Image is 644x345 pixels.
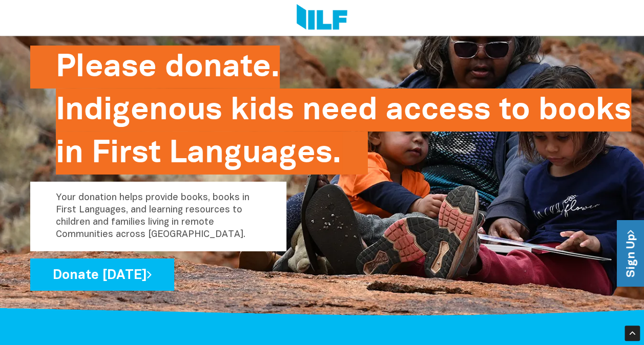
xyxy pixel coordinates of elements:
[297,4,347,32] img: Logo
[30,258,174,291] a: Donate [DATE]
[625,326,640,341] div: Scroll Back to Top
[30,182,286,251] p: Your donation helps provide books, books in First Languages, and learning resources to children a...
[56,46,631,175] h2: Please donate. Indigenous kids need access to books in First Languages.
